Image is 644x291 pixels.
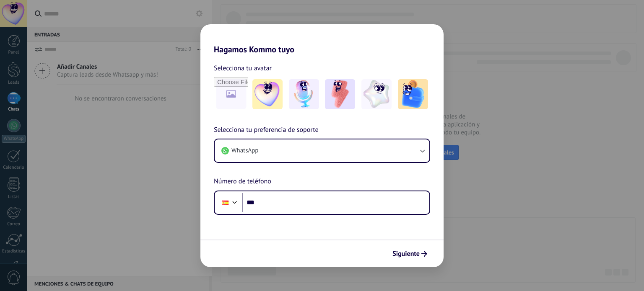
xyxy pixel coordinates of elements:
button: WhatsApp [215,139,429,162]
span: Selecciona tu avatar [214,63,272,74]
span: Número de teléfono [214,176,271,187]
img: -1.jpeg [252,79,283,109]
img: -2.jpeg [289,79,319,109]
h2: Hagamos Kommo tuyo [200,24,444,54]
img: -5.jpeg [398,79,428,109]
img: -4.jpeg [361,79,392,109]
div: Spain: + 34 [217,194,233,211]
span: Selecciona tu preferencia de soporte [214,125,319,136]
span: WhatsApp [231,147,258,155]
span: Siguiente [392,251,420,257]
img: -3.jpeg [325,79,355,109]
button: Siguiente [389,247,431,261]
